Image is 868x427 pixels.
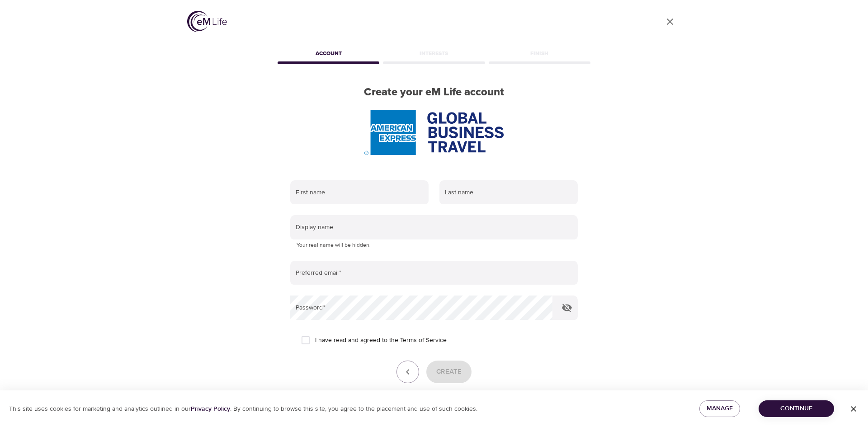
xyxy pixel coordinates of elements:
[297,241,571,250] p: Your real name will be hidden.
[187,11,227,32] img: logo
[191,405,230,413] a: Privacy Policy
[659,11,681,33] a: close
[276,86,592,99] h2: Create your eM Life account
[364,110,504,155] img: AmEx%20GBT%20logo.png
[766,403,827,414] span: Continue
[759,400,834,417] button: Continue
[315,336,447,345] span: I have read and agreed to the
[707,403,733,414] span: Manage
[400,336,447,345] a: Terms of Service
[699,400,740,417] button: Manage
